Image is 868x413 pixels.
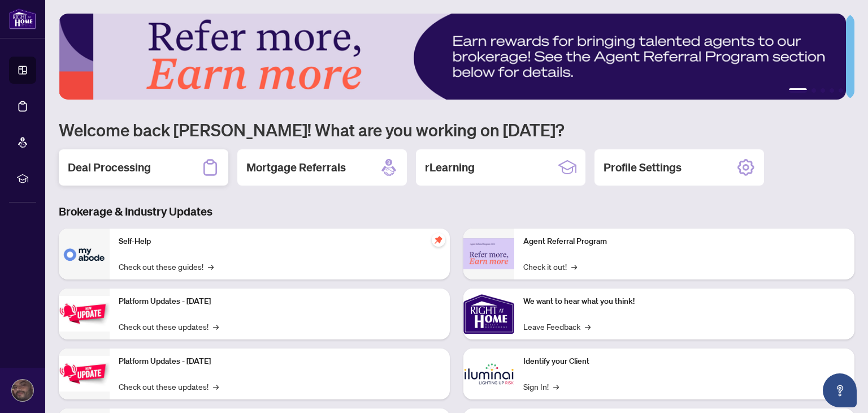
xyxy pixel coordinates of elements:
img: We want to hear what you think! [463,289,514,339]
p: We want to hear what you think! [523,295,845,308]
img: Slide 0 [59,14,846,100]
button: 3 [821,88,825,93]
a: Check out these updates!→ [119,320,219,333]
p: Platform Updates - [DATE] [119,355,441,368]
h3: Brokerage & Industry Updates [59,204,854,220]
a: Check out these updates!→ [119,380,219,393]
span: → [213,380,219,393]
img: Agent Referral Program [463,238,514,269]
p: Agent Referral Program [523,235,845,248]
span: → [571,260,577,273]
a: Sign In!→ [523,380,559,393]
button: 1 [789,88,807,93]
p: Identify your Client [523,355,845,368]
span: → [213,320,219,333]
a: Leave Feedback→ [523,320,591,333]
span: pushpin [432,233,445,247]
img: Profile Icon [12,380,33,401]
p: Platform Updates - [DATE] [119,295,441,308]
img: logo [9,8,36,29]
button: 5 [839,88,843,93]
span: → [208,260,214,273]
img: Platform Updates - July 8, 2025 [59,356,110,392]
button: 2 [811,88,816,93]
img: Platform Updates - July 21, 2025 [59,296,110,332]
img: Identify your Client [463,349,514,399]
h2: Deal Processing [68,160,151,175]
h2: rLearning [425,160,475,175]
h1: Welcome back [PERSON_NAME]! What are you working on [DATE]? [59,119,854,140]
a: Check it out!→ [523,260,577,273]
button: 4 [830,88,834,93]
img: Self-Help [59,229,110,279]
span: → [553,380,559,393]
h2: Profile Settings [604,160,682,175]
p: Self-Help [119,235,441,248]
a: Check out these guides!→ [119,260,214,273]
span: → [585,320,591,333]
h2: Mortgage Referrals [246,160,346,175]
button: Open asap [823,373,857,407]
